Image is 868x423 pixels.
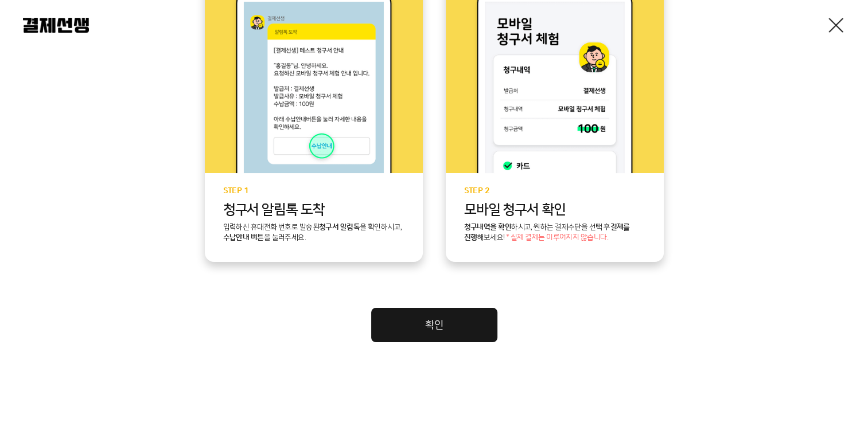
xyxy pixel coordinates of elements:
img: 결제선생 [23,18,89,33]
p: 입력하신 휴대전화 번호로 발송된 을 확인하시고, 을 눌러주세요. [223,222,404,243]
p: 모바일 청구서 확인 [464,202,645,218]
b: 청구서 알림톡 [319,223,360,231]
p: STEP 2 [464,187,645,195]
b: 결제를 진행 [464,223,630,241]
p: 하시고, 원하는 결제수단을 선택 후 해보세요! [464,222,645,243]
p: 청구서 알림톡 도착 [223,202,404,218]
a: 확인 [371,308,497,342]
p: STEP 1 [223,187,404,195]
span: * 실제 결제는 이루어지지 않습니다. [506,234,608,242]
b: 청구내역을 확인 [464,223,512,231]
b: 수납안내 버튼 [223,233,264,241]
